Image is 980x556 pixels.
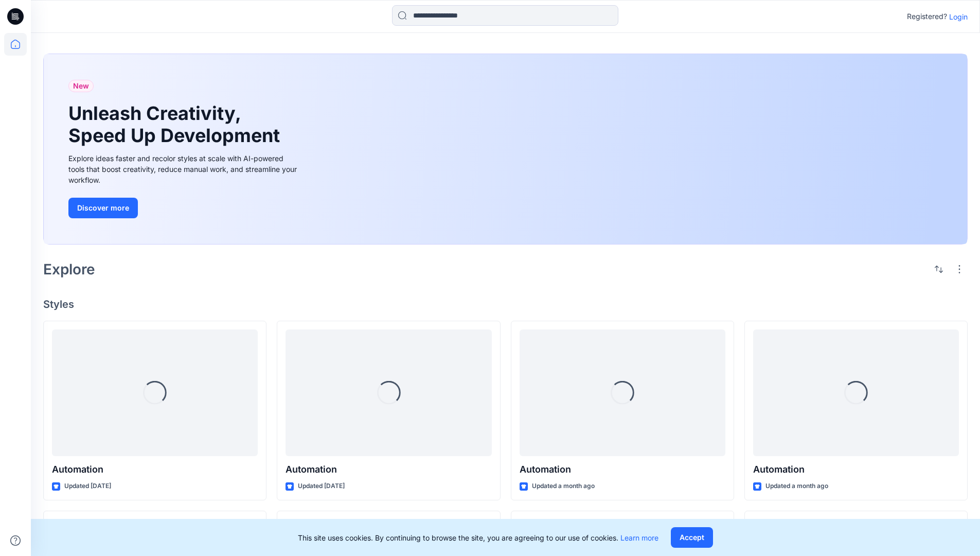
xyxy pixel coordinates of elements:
[43,298,968,310] h4: Styles
[68,198,300,218] a: Discover more
[949,11,968,22] p: Login
[43,261,95,277] h2: Explore
[68,153,300,185] div: Explore ideas faster and recolor styles at scale with AI-powered tools that boost creativity, red...
[907,10,947,23] p: Registered?
[620,533,658,542] a: Learn more
[286,462,491,477] p: Automation
[52,462,258,477] p: Automation
[298,532,658,543] p: This site uses cookies. By continuing to browse the site, you are agreeing to our use of cookies.
[298,481,345,492] p: Updated [DATE]
[68,198,138,218] button: Discover more
[64,481,111,492] p: Updated [DATE]
[73,80,89,92] span: New
[753,462,959,477] p: Automation
[671,527,713,548] button: Accept
[532,481,595,492] p: Updated a month ago
[765,481,828,492] p: Updated a month ago
[520,462,725,477] p: Automation
[68,102,284,147] h1: Unleash Creativity, Speed Up Development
